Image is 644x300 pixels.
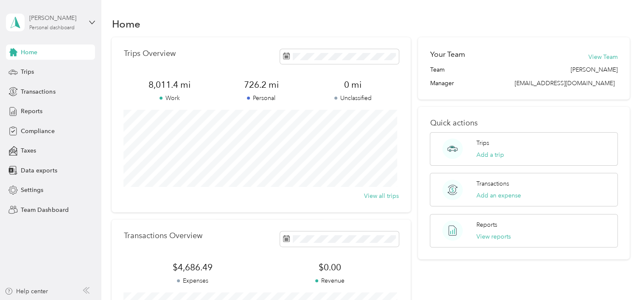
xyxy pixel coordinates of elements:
[123,94,215,103] p: Work
[430,65,444,74] span: Team
[261,276,399,285] p: Revenue
[123,261,261,273] span: $4,686.49
[571,65,618,74] span: [PERSON_NAME]
[123,49,175,58] p: Trips Overview
[123,231,202,240] p: Transactions Overview
[29,25,75,31] div: Personal dashboard
[21,206,68,214] span: Team Dashboard
[5,287,48,296] button: Help center
[123,276,261,285] p: Expenses
[216,94,307,103] p: Personal
[112,19,140,28] h1: Home
[216,79,307,91] span: 726.2 mi
[476,191,521,200] button: Add an expense
[21,166,57,175] span: Data exports
[123,79,215,91] span: 8,011.4 mi
[476,232,511,241] button: View reports
[476,179,509,188] p: Transactions
[476,220,497,229] p: Reports
[21,127,54,136] span: Compliance
[21,87,55,96] span: Transactions
[364,192,399,200] button: View all trips
[307,79,399,91] span: 0 mi
[21,186,43,194] span: Settings
[21,107,42,116] span: Reports
[430,119,617,128] p: Quick actions
[430,79,454,88] span: Manager
[430,49,465,60] h2: Your Team
[29,14,82,22] div: [PERSON_NAME]
[21,48,37,57] span: Home
[476,139,489,147] p: Trips
[307,94,399,103] p: Unclassified
[476,150,504,159] button: Add a trip
[588,53,618,61] button: View Team
[261,261,399,273] span: $0.00
[21,146,36,155] span: Taxes
[21,67,34,76] span: Trips
[596,253,644,300] iframe: Everlance-gr Chat Button Frame
[515,80,615,87] span: [EMAIL_ADDRESS][DOMAIN_NAME]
